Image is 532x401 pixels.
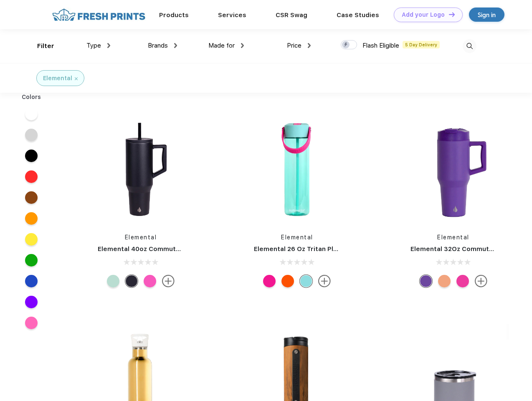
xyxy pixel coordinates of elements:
[254,245,392,253] a: Elemental 26 Oz Tritan Plastic Water Bottle
[420,275,432,287] div: Purple
[318,275,331,287] img: more.svg
[469,8,504,22] a: Sign in
[37,41,54,51] div: Filter
[86,42,101,49] span: Type
[208,42,235,49] span: Made for
[449,12,455,17] img: DT
[107,43,110,48] img: dropdown.png
[125,275,138,287] div: Black
[148,42,168,49] span: Brands
[403,41,440,48] span: 5 Day Delivery
[159,11,189,19] a: Products
[478,10,496,20] div: Sign in
[98,245,211,253] a: Elemental 40oz Commuter Tumbler
[75,77,78,80] img: filter_cancel.svg
[263,275,276,287] div: Hot pink
[410,245,524,253] a: Elemental 32Oz Commuter Tumbler
[241,114,352,225] img: func=resize&h=266
[475,275,487,287] img: more.svg
[85,114,196,225] img: func=resize&h=266
[308,43,311,48] img: dropdown.png
[438,275,451,287] div: Peach Sunrise
[15,93,48,102] div: Colors
[300,275,312,287] div: Berry breeze
[50,8,148,22] img: fo%20logo%202.webp
[281,275,294,287] div: Orange
[241,43,244,48] img: dropdown.png
[107,275,119,287] div: Mint Sorbet
[402,11,445,18] div: Add your Logo
[43,74,72,83] div: Elemental
[162,275,175,287] img: more.svg
[398,114,509,225] img: func=resize&h=266
[463,39,476,53] img: desktop_search.svg
[218,11,246,19] a: Services
[125,234,157,241] a: Elemental
[456,275,469,287] div: Hot Pink
[287,42,301,49] span: Price
[276,11,307,19] a: CSR Swag
[437,234,469,241] a: Elemental
[362,42,399,49] span: Flash Eligible
[174,43,177,48] img: dropdown.png
[281,234,313,241] a: Elemental
[144,275,156,287] div: Hot Pink Drip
